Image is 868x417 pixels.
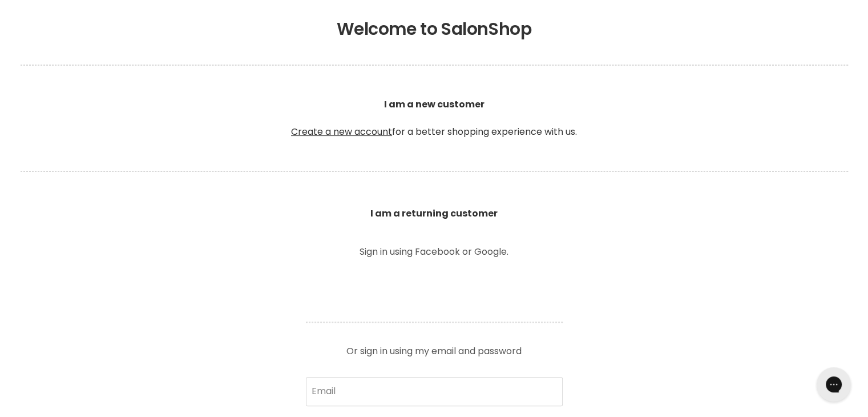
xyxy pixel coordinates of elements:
[291,125,392,138] a: Create a new account
[306,272,563,304] iframe: Social Login Buttons
[306,338,563,356] p: Or sign in using my email and password
[811,363,857,406] iframe: Gorgias live chat messenger
[384,98,485,111] b: I am a new customer
[370,207,498,220] b: I am a returning customer
[21,19,848,39] h1: Welcome to SalonShop
[306,247,563,256] p: Sign in using Facebook or Google.
[21,70,848,166] p: for a better shopping experience with us.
